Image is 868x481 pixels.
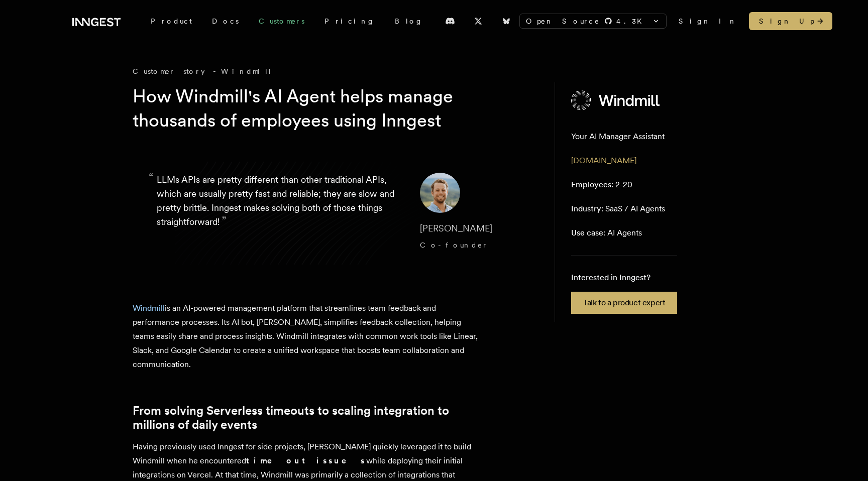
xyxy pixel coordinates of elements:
strong: timeout issues [246,456,366,465]
a: Windmill [133,303,165,313]
p: SaaS / AI Agents [571,203,665,215]
a: Sign Up [749,12,832,30]
span: Employees: [571,180,613,189]
a: Blog [385,12,433,30]
div: Product [141,12,202,30]
img: Image of Max Shaw [420,173,460,213]
a: X [467,13,489,29]
div: Customer story - Windmill [133,66,534,76]
h1: How Windmill's AI Agent helps manage thousands of employees using Inngest [133,84,518,133]
span: Industry: [571,204,603,213]
a: Discord [439,13,461,29]
a: From solving Serverless timeouts to scaling integration to millions of daily events [133,404,484,432]
a: Docs [202,12,249,30]
a: Sign In [679,16,737,26]
p: AI Agents [571,227,642,239]
a: Customers [249,12,314,30]
span: 4.3 K [616,16,648,26]
p: 2-20 [571,179,632,191]
span: ” [222,213,227,228]
p: Your AI Manager Assistant [571,131,665,143]
span: “ [149,175,154,181]
a: Pricing [314,12,385,30]
span: Co-founder [420,241,488,249]
a: [DOMAIN_NAME] [571,156,636,165]
span: Use case: [571,228,605,237]
span: [PERSON_NAME] [420,223,492,233]
img: Windmill's logo [571,90,661,110]
span: Open Source [526,16,600,26]
p: is an AI-powered management platform that streamlines team feedback and performance processes. It... [133,301,484,372]
a: Bluesky [495,13,517,29]
p: LLMs APIs are pretty different than other traditional APIs, which are usually pretty fast and rel... [157,173,404,253]
p: Interested in Inngest? [571,272,677,284]
a: Talk to a product expert [571,292,677,314]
